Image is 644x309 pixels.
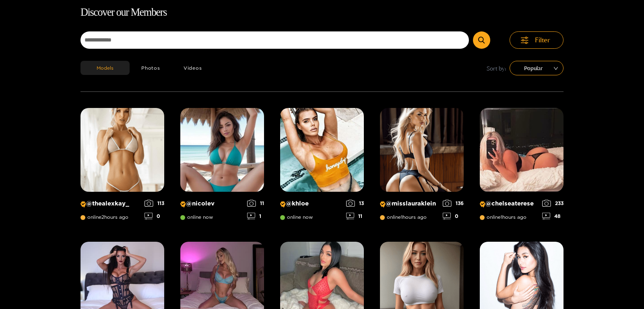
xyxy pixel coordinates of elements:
button: Submit Search [473,31,490,49]
p: @ misslauraklein [380,200,439,207]
span: online now [180,214,213,220]
a: Creator Profile Image: nicolev@nicolevonline now111 [180,108,264,226]
button: Models [80,61,130,75]
div: sort [510,61,563,75]
div: 0 [144,213,164,220]
div: 11 [346,213,364,220]
span: online 1 hours ago [480,214,526,220]
span: Sort by: [487,64,506,73]
a: Creator Profile Image: misslauraklein@misslaurakleinonline1hours ago1360 [380,108,464,226]
button: Photos [130,61,172,75]
div: 113 [144,200,164,207]
a: Creator Profile Image: khloe@khloeonline now1311 [280,108,364,226]
button: Filter [510,31,563,49]
span: Filter [535,35,550,45]
div: 0 [443,213,464,220]
span: online 2 hours ago [80,214,128,220]
div: 11 [247,200,264,207]
button: Videos [172,61,214,75]
h1: Discover our Members [80,4,563,21]
span: Popular [516,62,557,74]
div: 233 [542,200,563,207]
div: 1 [247,213,264,220]
img: Creator Profile Image: nicolev [180,108,264,192]
p: @ chelseaterese [480,200,538,207]
span: online now [280,214,313,220]
div: 136 [443,200,464,207]
img: Creator Profile Image: khloe [280,108,364,192]
img: Creator Profile Image: thealexkay_ [80,108,164,192]
img: Creator Profile Image: chelseaterese [480,108,563,192]
a: Creator Profile Image: thealexkay_@thealexkay_online2hours ago1130 [80,108,164,226]
div: 48 [542,213,563,220]
div: 13 [346,200,364,207]
a: Creator Profile Image: chelseaterese@chelseatereseonline1hours ago23348 [480,108,563,226]
p: @ thealexkay_ [80,200,140,207]
span: online 1 hours ago [380,214,427,220]
p: @ nicolev [180,200,243,207]
img: Creator Profile Image: misslauraklein [380,108,464,192]
p: @ khloe [280,200,342,207]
